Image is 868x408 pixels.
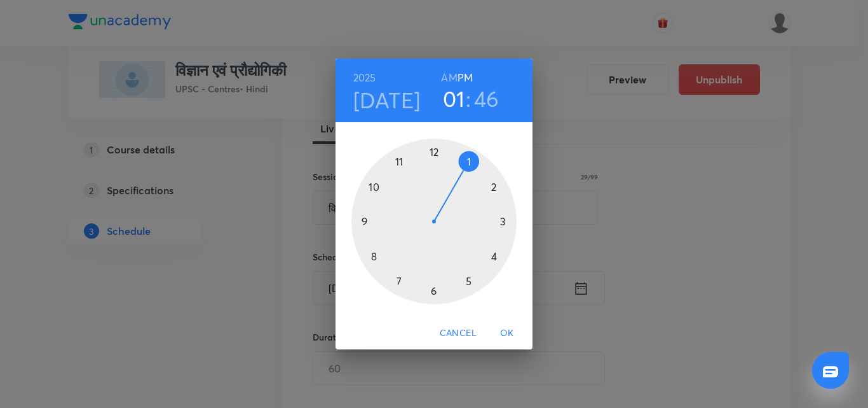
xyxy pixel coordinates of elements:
button: 46 [474,85,499,112]
button: PM [458,69,473,87]
button: 2025 [353,69,376,87]
h3: : [466,85,471,112]
button: OK [487,321,527,345]
button: AM [441,69,457,87]
span: Cancel [440,325,477,341]
span: OK [492,325,522,341]
button: Cancel [435,321,482,345]
button: 01 [443,85,465,112]
button: [DATE] [353,87,421,113]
